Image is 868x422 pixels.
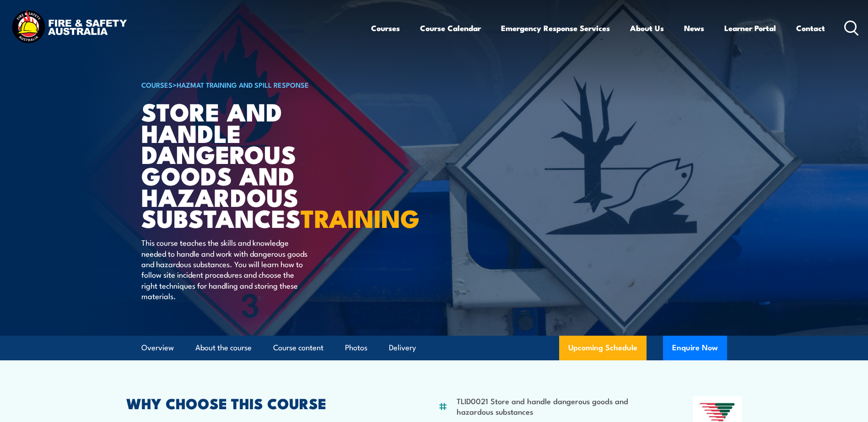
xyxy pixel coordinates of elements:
[420,16,481,40] a: Course Calendar
[796,16,825,40] a: Contact
[559,336,647,360] a: Upcoming Schedule
[195,336,252,360] a: About the course
[345,336,367,360] a: Photos
[141,79,173,90] a: COURSES
[126,396,394,409] h2: WHY CHOOSE THIS COURSE
[630,16,664,40] a: About Us
[371,16,400,40] a: Courses
[141,79,367,90] h6: >
[501,16,610,40] a: Emergency Response Services
[724,16,776,40] a: Learner Portal
[301,198,420,236] strong: TRAINING
[389,336,416,360] a: Delivery
[177,79,309,90] a: HAZMAT Training and Spill Response
[273,336,323,360] a: Course content
[684,16,704,40] a: News
[457,396,648,417] li: TLID0021 Store and handle dangerous goods and hazardous substances
[141,100,367,228] h1: Store And Handle Dangerous Goods and Hazardous Substances
[141,336,174,360] a: Overview
[663,336,727,360] button: Enquire Now
[141,237,308,301] p: This course teaches the skills and knowledge needed to handle and work with dangerous goods and h...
